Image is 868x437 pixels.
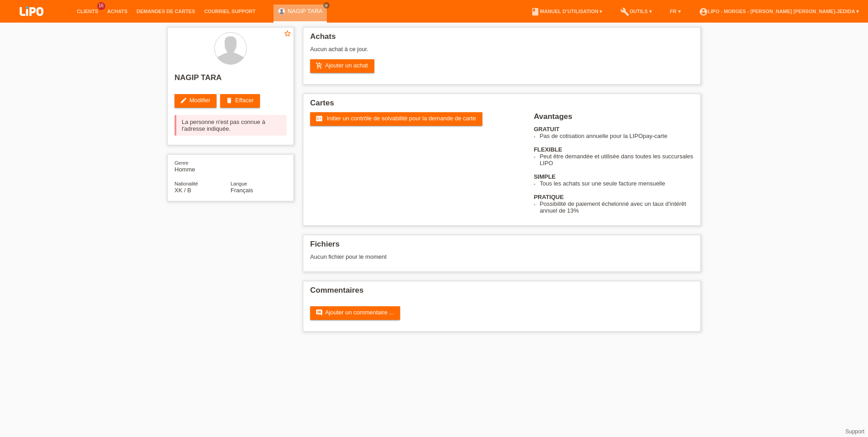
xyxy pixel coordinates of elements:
[540,200,693,214] li: Possibilité de paiement échelonné avec un taux d'intérêt annuel de 13%
[132,9,200,14] a: Demandes de cartes
[175,73,287,87] h2: NAGIP TARA
[175,94,217,108] a: editModifier
[288,8,322,14] a: NAGIP TARA
[220,94,260,108] a: deleteEffacer
[180,97,187,104] i: edit
[316,62,323,69] i: add_shopping_cart
[310,32,693,46] h2: Achats
[327,115,476,122] span: Initier un contrôle de solvabilité pour la demande de carte
[231,181,247,186] span: Langue
[200,9,260,14] a: Courriel Support
[534,146,562,153] b: FLEXIBLE
[103,9,132,14] a: Achats
[175,187,191,194] span: Kosovo / B / 20.04.2002
[526,9,607,14] a: bookManuel d’utilisation ▾
[283,29,292,39] a: star_border
[540,153,693,166] li: Peut être demandée et utilisée dans toutes les succursales LIPO
[310,240,693,253] h2: Fichiers
[310,306,400,320] a: commentAjouter un commentaire ...
[226,97,233,104] i: delete
[175,115,287,136] div: La personne n'est pas connue à l'adresse indiquée.
[323,2,330,9] a: close
[531,7,540,16] i: book
[540,180,693,187] li: Tous les achats sur une seule facture mensuelle
[534,173,556,180] b: SIMPLE
[310,46,693,59] div: Aucun achat à ce jour.
[310,286,693,299] h2: Commentaires
[324,3,329,8] i: close
[540,133,693,139] li: Pas de cotisation annuelle pour la LIPOpay-carte
[699,7,708,16] i: account_circle
[665,9,685,14] a: FR ▾
[175,181,198,186] span: Nationalité
[310,59,374,73] a: add_shopping_cartAjouter un achat
[534,194,564,200] b: PRATIQUE
[620,7,629,16] i: build
[534,126,560,133] b: GRATUIT
[97,2,105,10] span: 16
[175,160,189,166] span: Genre
[72,9,103,14] a: Clients
[316,115,323,122] i: fact_check
[534,112,693,126] h2: Avantages
[9,19,54,25] a: LIPO pay
[694,9,863,14] a: account_circleLIPO - Morges - [PERSON_NAME] [PERSON_NAME]-Jedida ▾
[231,187,253,194] span: Français
[310,99,693,112] h2: Cartes
[175,159,231,173] div: Homme
[310,112,482,126] a: fact_check Initier un contrôle de solvabilité pour la demande de carte
[845,428,864,435] a: Support
[316,309,323,316] i: comment
[616,9,656,14] a: buildOutils ▾
[310,253,586,260] div: Aucun fichier pour le moment
[283,29,292,38] i: star_border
